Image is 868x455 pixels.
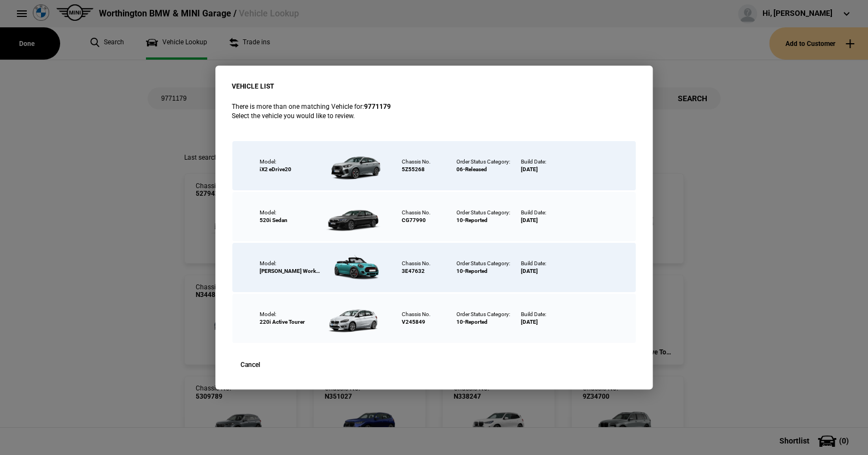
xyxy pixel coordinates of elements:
[402,209,431,217] div: Chassis No.
[521,158,546,166] div: Build Date:
[232,357,269,373] button: Cancel
[402,311,431,318] div: Chassis No.
[456,267,488,275] div: 10-Reported
[260,217,320,224] div: 520i Sedan
[402,267,425,275] div: 3E47632
[232,83,274,90] strong: VEHICLE LIST
[456,166,487,173] div: 06-Released
[260,267,320,275] div: [PERSON_NAME] Works Convertible
[402,217,426,224] div: CG77990
[260,158,320,166] div: Model:
[402,166,425,173] div: 5Z55268
[260,166,320,173] div: iX2 eDrive20
[456,260,510,267] div: Order Status Category:
[456,217,488,224] div: 10-Reported
[260,209,320,217] div: Model:
[521,209,546,217] div: Build Date:
[521,166,538,173] div: [DATE]
[521,267,538,275] div: [DATE]
[456,158,510,166] div: Order Status Category:
[232,102,636,121] p: There is more than one matching Vehicle for: Select the vehicle you would like to review.
[521,318,538,326] div: [DATE]
[456,209,510,217] div: Order Status Category:
[402,318,425,326] div: V245849
[260,318,320,326] div: 220i Active Tourer
[456,318,488,326] div: 10-Reported
[521,260,546,267] div: Build Date:
[456,311,510,318] div: Order Status Category:
[260,260,320,267] div: Model:
[402,158,431,166] div: Chassis No.
[402,260,431,267] div: Chassis No.
[260,311,320,318] div: Model:
[521,311,546,318] div: Build Date:
[521,217,538,224] div: [DATE]
[364,103,391,110] strong: 9771179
